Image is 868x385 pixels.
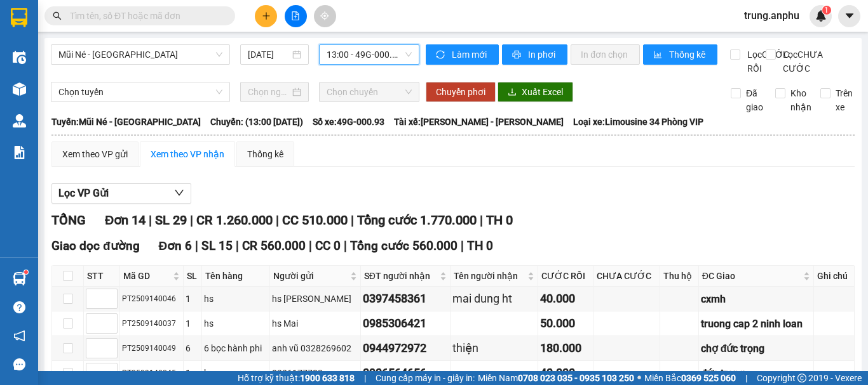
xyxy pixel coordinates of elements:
[186,341,200,355] div: 6
[741,86,768,114] span: Đã giao
[540,315,591,332] div: 50.000
[285,5,307,27] button: file-add
[309,238,312,253] span: |
[201,238,233,253] span: SL 15
[522,85,563,99] span: Xuất Excel
[13,330,25,342] span: notification
[186,292,200,306] div: 1
[13,301,25,313] span: question-circle
[159,238,193,253] span: Đơn 6
[540,290,591,308] div: 40.000
[196,212,273,228] span: CR 1.260.000
[236,238,239,253] span: |
[426,44,499,65] button: syncLàm mới
[204,341,267,355] div: 6 bọc hành phi
[452,290,536,308] div: mai dung ht
[480,212,483,228] span: |
[361,311,451,336] td: 0985306421
[814,266,855,287] th: Ghi chú
[204,366,267,380] div: hs
[653,50,664,60] span: bar-chart
[300,373,355,383] strong: 1900 633 818
[643,44,717,65] button: bar-chartThống kê
[681,373,736,383] strong: 0369 525 060
[831,86,858,114] span: Trên xe
[13,51,26,64] img: warehouse-icon
[502,44,567,65] button: printerIn phơi
[272,341,358,355] div: anh vũ 0328269602
[815,10,827,22] img: icon-new-feature
[540,339,591,357] div: 180.000
[202,266,269,287] th: Tên hàng
[701,365,811,381] div: đức trọng
[486,212,513,228] span: TH 0
[350,238,458,253] span: Tổng cước 560.000
[13,82,26,96] img: warehouse-icon
[248,48,290,62] input: 14/09/2025
[452,339,536,357] div: thiện
[461,238,464,253] span: |
[122,343,181,355] div: PT2509140049
[797,374,806,382] span: copyright
[824,6,829,15] span: 1
[84,266,120,287] th: STT
[51,117,201,127] b: Tuyến: Mũi Né - [GEOGRAPHIC_DATA]
[778,48,825,75] span: Lọc CHƯA CƯỚC
[184,266,202,287] th: SL
[669,48,707,62] span: Thống kê
[314,5,336,27] button: aim
[344,238,347,253] span: |
[204,292,267,306] div: hs
[702,269,801,283] span: ĐC Giao
[394,115,564,129] span: Tài xế: [PERSON_NAME] - [PERSON_NAME]
[785,86,817,114] span: Kho nhận
[364,269,437,283] span: SĐT người nhận
[24,270,28,274] sup: 1
[351,212,354,228] span: |
[186,366,200,380] div: 1
[248,85,290,99] input: Chọn ngày
[363,339,448,357] div: 0944972972
[13,358,25,370] span: message
[210,115,303,129] span: Chuyến: (13:00 [DATE])
[51,183,191,204] button: Lọc VP Gửi
[122,367,181,379] div: PT2509140045
[155,212,187,228] span: SL 29
[190,212,193,228] span: |
[701,341,811,356] div: chợ đức trọng
[573,115,703,129] span: Loại xe: Limousine 34 Phòng VIP
[361,287,451,311] td: 0397458361
[174,188,184,198] span: down
[53,11,62,20] span: search
[122,318,181,330] div: PT2509140037
[123,269,170,283] span: Mã GD
[13,114,26,127] img: warehouse-icon
[272,316,358,330] div: hs Mai
[701,291,811,307] div: cxmh
[13,146,26,159] img: solution-icon
[120,336,184,361] td: PT2509140049
[498,82,573,102] button: downloadXuất Excel
[363,364,448,382] div: 0906564656
[58,185,109,201] span: Lọc VP Gửi
[255,5,277,27] button: plus
[478,371,634,385] span: Miền Nam
[838,5,860,27] button: caret-down
[315,238,341,253] span: CC 0
[451,287,538,311] td: mai dung ht
[593,266,660,287] th: CHƯA CƯỚC
[327,82,412,101] span: Chọn chuyến
[538,266,593,287] th: CƯỚC RỒI
[13,272,26,285] img: warehouse-icon
[467,238,493,253] span: TH 0
[204,316,267,330] div: hs
[276,212,279,228] span: |
[518,373,634,383] strong: 0708 023 035 - 0935 103 250
[70,9,220,23] input: Tìm tên, số ĐT hoặc mã đơn
[426,82,496,102] button: Chuyển phơi
[186,316,200,330] div: 1
[247,147,283,161] div: Thống kê
[822,6,831,15] sup: 1
[58,82,222,101] span: Chọn tuyến
[452,48,489,62] span: Làm mới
